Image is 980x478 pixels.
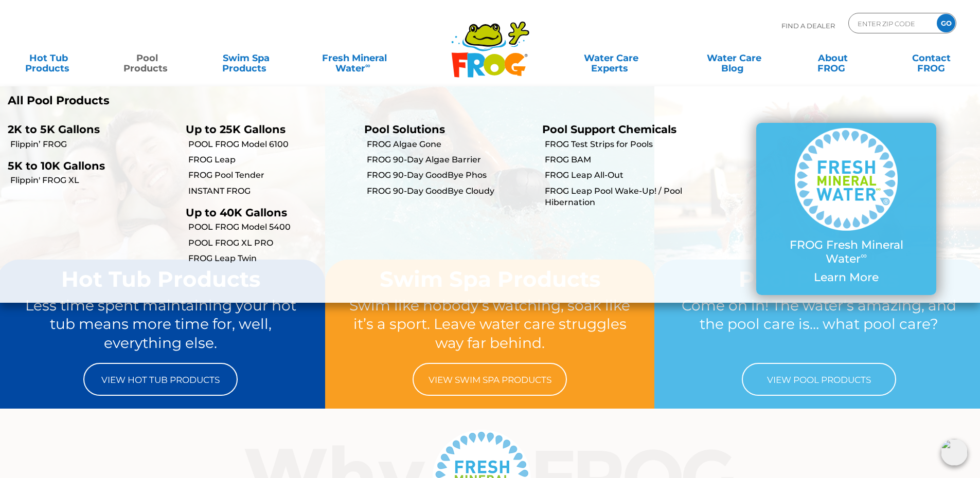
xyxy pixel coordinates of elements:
a: FROG BAM [545,154,712,166]
sup: ∞ [365,61,370,69]
a: POOL FROG XL PRO [188,237,356,249]
a: Flippin’ FROG [10,139,178,150]
a: FROG Leap [188,154,356,166]
p: 5K to 10K Gallons [8,159,170,172]
a: FROG Leap Twin [188,253,356,264]
a: PoolProducts [109,48,186,68]
a: Water CareExperts [549,48,673,68]
p: Find A Dealer [781,13,835,39]
p: FROG Fresh Mineral Water [777,238,916,266]
p: Up to 25K Gallons [186,123,348,136]
a: FROG 90-Day Algae Barrier [367,154,534,166]
a: FROG Leap All-Out [545,170,712,181]
a: View Swim Spa Products [413,363,567,396]
p: 2K to 5K Gallons [8,123,170,136]
a: View Hot Tub Products [83,363,238,396]
p: Pool Support Chemicals [542,123,705,136]
a: Swim SpaProducts [208,48,284,68]
p: Up to 40K Gallons [186,206,348,219]
a: FROG Algae Gone [367,139,534,150]
a: FROG Test Strips for Pools [545,139,712,150]
a: Hot TubProducts [10,48,87,68]
a: FROG 90-Day GoodBye Cloudy [367,186,534,197]
p: Less time spent maintaining your hot tub means more time for, well, everything else. [16,296,306,353]
a: POOL FROG Model 6100 [188,139,356,150]
a: FROG Leap Pool Wake-Up! / Pool Hibernation [545,186,712,209]
a: FROG Pool Tender [188,170,356,181]
p: Learn More [777,271,916,284]
input: GO [937,14,955,32]
input: Zip Code Form [857,16,926,31]
a: FROG Fresh Mineral Water∞ Learn More [777,128,916,289]
a: FROG 90-Day GoodBye Phos [367,170,534,181]
img: openIcon [941,439,968,466]
a: ContactFROG [893,48,970,68]
a: INSTANT FROG [188,186,356,197]
p: Swim like nobody’s watching, soak like it’s a sport. Leave water care struggles way far behind. [345,296,635,353]
a: View Pool Products [742,363,896,396]
a: Water CareBlog [696,48,772,68]
p: Come on in! The water’s amazing, and the pool care is… what pool care? [674,296,964,353]
a: Pool Solutions [364,123,445,136]
a: Flippin' FROG XL [10,175,178,186]
a: Fresh MineralWater∞ [306,48,402,68]
a: All Pool Products [8,94,483,107]
a: AboutFROG [794,48,871,68]
a: POOL FROG Model 5400 [188,222,356,233]
sup: ∞ [861,250,867,261]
